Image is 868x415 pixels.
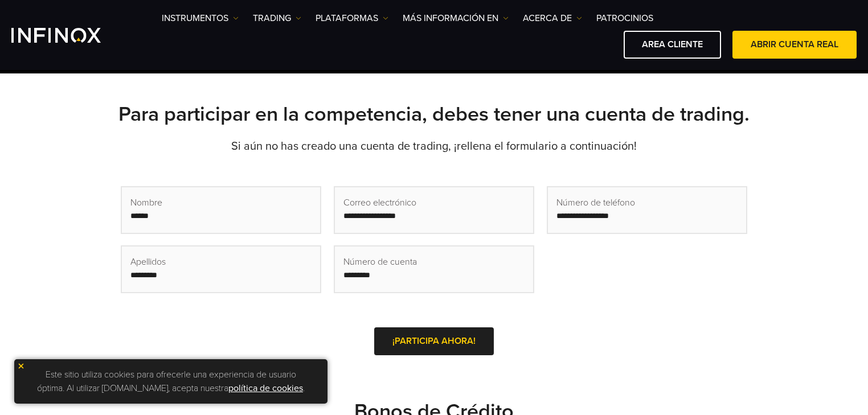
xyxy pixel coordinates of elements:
[20,365,322,398] p: Este sitio utiliza cookies para ofrecerle una experiencia de usuario óptima. Al utilizar [DOMAIN_...
[374,327,494,355] a: ¡PARTICIPA AHORA!
[403,11,509,25] a: Más información en
[130,196,162,209] span: Nombre
[523,11,582,25] a: ACERCA DE
[130,255,166,269] span: Apellidos
[343,196,416,209] span: Correo electrónico
[624,31,721,59] a: AREA CLIENTE
[343,255,417,269] span: Número de cuenta
[556,196,635,209] span: Número de teléfono
[162,11,239,25] a: Instrumentos
[732,31,857,59] a: ABRIR CUENTA REAL
[253,11,301,25] a: TRADING
[228,383,303,394] a: política de cookies
[596,11,653,25] a: Patrocinios
[316,11,388,25] a: PLATAFORMAS
[11,28,128,43] a: INFINOX Logo
[17,362,25,370] img: yellow close icon
[118,102,750,126] strong: Para participar en la competencia, debes tener una cuenta de trading.
[35,138,833,154] p: Si aún no has creado una cuenta de trading, ¡rellena el formulario a continuación!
